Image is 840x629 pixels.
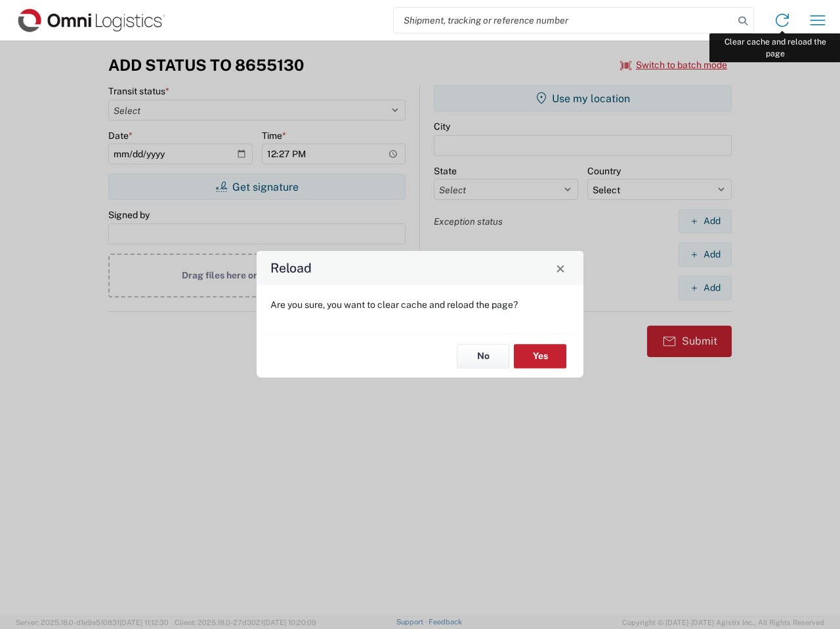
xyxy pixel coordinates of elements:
h4: Reload [270,259,312,278]
p: Are you sure, you want to clear cache and reload the page? [270,299,570,311]
button: No [457,344,509,368]
input: Shipment, tracking or reference number [394,8,734,33]
button: Yes [514,344,566,368]
button: Close [551,259,570,277]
